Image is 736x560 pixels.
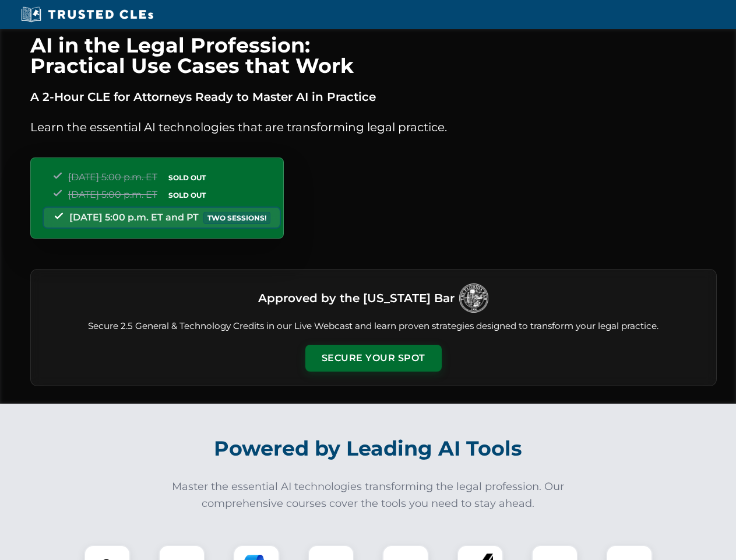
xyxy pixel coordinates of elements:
span: SOLD OUT [164,171,210,184]
h3: Approved by the [US_STATE] Bar [258,288,455,309]
img: Logo [459,283,488,313]
h2: Powered by Leading AI Tools [45,428,691,469]
span: SOLD OUT [164,189,210,201]
p: Learn the essential AI technologies that are transforming legal practice. [30,118,717,136]
span: [DATE] 5:00 p.m. ET [68,189,157,200]
p: A 2-Hour CLE for Attorneys Ready to Master AI in Practice [30,87,717,106]
h1: AI in the Legal Profession: Practical Use Cases that Work [30,35,717,76]
button: Secure Your Spot [305,345,442,372]
span: [DATE] 5:00 p.m. ET [68,171,157,183]
p: Master the essential AI technologies transforming the legal profession. Our comprehensive courses... [164,478,572,512]
img: Trusted CLEs [17,6,157,23]
p: Secure 2.5 General & Technology Credits in our Live Webcast and learn proven strategies designed ... [45,320,702,333]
